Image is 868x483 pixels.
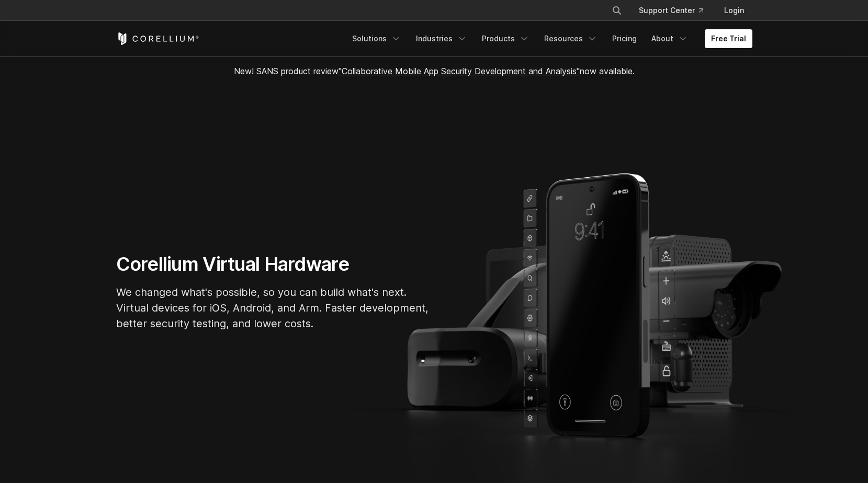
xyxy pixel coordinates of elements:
a: Free Trial [705,29,752,48]
a: Products [476,29,536,48]
a: Industries [410,29,474,48]
p: We changed what's possible, so you can build what's next. Virtual devices for iOS, Android, and A... [116,284,430,331]
a: Solutions [346,29,408,48]
a: Login [716,1,752,20]
h1: Corellium Virtual Hardware [116,252,430,276]
a: Corellium Home [116,32,199,45]
a: Resources [538,29,604,48]
a: About [645,29,694,48]
a: Support Center [630,1,712,20]
span: New! SANS product review now available. [234,66,635,76]
button: Search [607,1,626,20]
a: Pricing [606,29,643,48]
div: Navigation Menu [599,1,752,20]
div: Navigation Menu [346,29,752,48]
a: "Collaborative Mobile App Security Development and Analysis" [339,66,580,76]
